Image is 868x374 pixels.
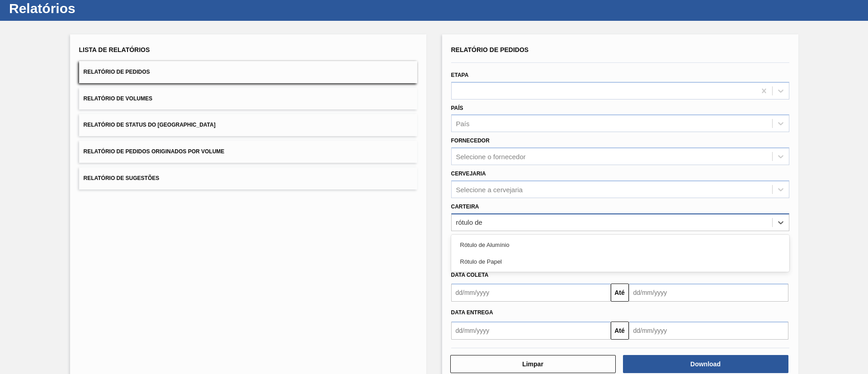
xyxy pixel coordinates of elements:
div: Selecione a cervejaria [456,185,523,193]
input: dd/mm/yyyy [451,322,611,340]
button: Relatório de Pedidos [79,61,417,83]
label: Cervejaria [451,170,486,177]
div: País [456,120,470,128]
label: País [451,105,463,111]
span: Lista de Relatórios [79,46,150,53]
button: Até [611,284,629,302]
span: Relatório de Sugestões [84,175,160,181]
span: Relatório de Pedidos [451,46,529,53]
div: Rótulo de Alumínio [451,237,789,253]
button: Limpar [450,355,616,373]
span: Relatório de Pedidos Originados por Volume [84,148,225,155]
label: Etapa [451,72,469,78]
button: Relatório de Pedidos Originados por Volume [79,141,417,163]
span: Data coleta [451,272,489,278]
input: dd/mm/yyyy [629,322,788,340]
button: Relatório de Volumes [79,88,417,110]
div: Rótulo de Papel [451,253,789,270]
button: Relatório de Sugestões [79,167,417,189]
span: Relatório de Status do [GEOGRAPHIC_DATA] [84,122,216,128]
input: dd/mm/yyyy [451,284,611,302]
button: Download [623,355,788,373]
div: Selecione o fornecedor [456,153,526,161]
label: Fornecedor [451,137,490,144]
button: Relatório de Status do [GEOGRAPHIC_DATA] [79,114,417,136]
span: Data entrega [451,309,493,316]
button: Até [611,322,629,340]
h1: Relatórios [9,3,170,14]
span: Relatório de Volumes [84,95,152,102]
input: dd/mm/yyyy [629,284,788,302]
span: Relatório de Pedidos [84,69,150,75]
label: Carteira [451,204,479,210]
